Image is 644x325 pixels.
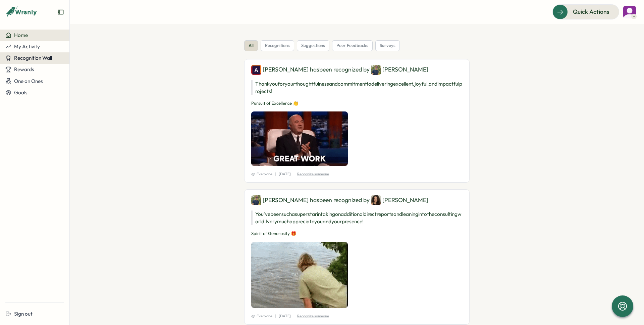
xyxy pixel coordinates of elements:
img: Recognition Image [251,242,348,308]
span: Everyone [251,313,272,319]
p: Thank you for your thoughtfulness and commitment to delivering excellent, joyful, and impactful p... [251,80,463,95]
img: Chad Brokaw [371,65,381,75]
span: Sign out [14,311,33,317]
span: My Activity [14,43,40,50]
p: Recognize someone [297,171,329,177]
span: all [249,43,254,49]
img: Recognition Image [251,111,348,166]
p: | [275,171,276,177]
span: suggestions [301,43,325,49]
p: | [293,171,294,177]
button: Quick Actions [552,4,619,19]
p: Pursuit of Excellence 👏 [251,100,463,106]
span: One on Ones [14,78,43,84]
button: Expand sidebar [57,9,64,15]
p: Recognize someone [297,313,329,319]
span: Recognition Wall [14,55,52,61]
p: | [293,313,294,319]
p: [DATE] [279,171,291,177]
div: [PERSON_NAME] [371,195,428,205]
p: Spirit of Generosity 🎁 [251,231,463,237]
span: Goals [14,89,28,96]
img: Chad Brokaw [251,195,261,205]
p: | [275,313,276,319]
p: [DATE] [279,313,291,319]
p: You've been such a superstar in taking on additional direct reports and leaning into the consulti... [251,211,463,225]
span: peer feedbacks [336,43,368,49]
span: surveys [380,43,395,49]
span: Rewards [14,66,34,73]
span: Everyone [251,171,272,177]
span: Quick Actions [573,7,609,16]
img: Franchesca Rybar [371,195,381,205]
div: [PERSON_NAME] [371,65,428,75]
img: Adrien Young [251,65,261,75]
img: Tallulah Kay [623,6,636,18]
div: [PERSON_NAME] has been recognized by [251,195,463,205]
span: Home [14,32,28,38]
div: [PERSON_NAME] has been recognized by [251,65,463,75]
span: recognitions [265,43,290,49]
